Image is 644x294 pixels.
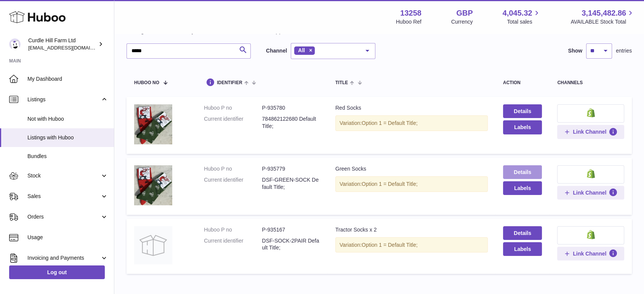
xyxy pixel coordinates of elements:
[568,47,582,54] label: Show
[27,213,100,220] span: Orders
[396,18,421,26] div: Huboo Ref
[503,120,542,134] button: Labels
[28,45,112,51] span: [EMAIL_ADDRESS][DOMAIN_NAME]
[27,115,108,123] span: Not with Huboo
[298,47,305,53] span: All
[204,104,262,112] dt: Huboo P no
[557,80,624,85] div: channels
[262,165,320,173] dd: P-935779
[335,165,488,173] div: Green Socks
[451,18,473,26] div: Currency
[134,80,159,85] span: Huboo no
[217,80,242,85] span: identifier
[507,18,541,26] span: Total sales
[27,75,108,83] span: My Dashboard
[503,226,542,240] a: Details
[503,8,541,26] a: 4,045.32 Total sales
[262,226,320,233] dd: P-935167
[204,237,262,252] dt: Current identifier
[503,242,542,256] button: Labels
[9,265,105,279] a: Log out
[266,47,287,54] label: Channel
[503,80,542,85] div: action
[335,237,488,253] div: Variation:
[204,165,262,173] dt: Huboo P no
[134,104,172,144] img: Red Socks
[570,8,635,26] a: 3,145,482.86 AVAILABLE Stock Total
[27,134,108,141] span: Listings with Huboo
[27,193,100,200] span: Sales
[262,237,320,252] dd: DSF-SOCK-2PAIR Default Title;
[362,181,418,187] span: Option 1 = Default Title;
[587,169,595,178] img: shopify-small.png
[456,8,473,18] strong: GBP
[262,115,320,130] dd: 784862122680 Default Title;
[557,186,624,200] button: Link Channel
[28,37,97,51] div: Curdle Hill Farm Ltd
[362,242,418,248] span: Option 1 = Default Title;
[27,254,100,262] span: Invoicing and Payments
[9,38,21,50] img: internalAdmin-13258@internal.huboo.com
[335,226,488,233] div: Tractor Socks x 2
[204,226,262,233] dt: Huboo P no
[503,181,542,195] button: Labels
[573,250,606,257] span: Link Channel
[204,115,262,130] dt: Current identifier
[335,80,348,85] span: title
[582,8,626,18] span: 3,145,482.86
[204,176,262,191] dt: Current identifier
[27,172,100,179] span: Stock
[616,47,632,54] span: entries
[335,104,488,112] div: Red Socks
[503,165,542,179] a: Details
[27,234,108,241] span: Usage
[262,104,320,112] dd: P-935780
[400,8,421,18] strong: 13258
[503,104,542,118] a: Details
[27,96,100,103] span: Listings
[573,189,606,196] span: Link Channel
[335,115,488,131] div: Variation:
[557,125,624,139] button: Link Channel
[570,18,635,26] span: AVAILABLE Stock Total
[503,8,532,18] span: 4,045.32
[557,247,624,260] button: Link Channel
[573,128,606,135] span: Link Channel
[262,176,320,191] dd: DSF-GREEN-SOCK Default Title;
[27,153,108,160] span: Bundles
[134,226,172,264] img: Tractor Socks x 2
[587,108,595,117] img: shopify-small.png
[587,230,595,239] img: shopify-small.png
[134,165,172,205] img: Green Socks
[362,120,418,126] span: Option 1 = Default Title;
[335,176,488,192] div: Variation:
